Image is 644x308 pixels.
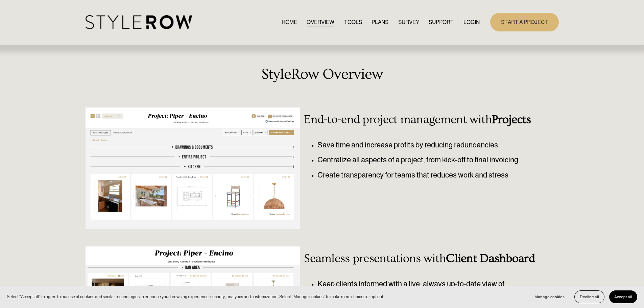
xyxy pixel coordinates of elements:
[429,18,454,27] a: folder dropdown
[534,294,565,299] span: Manage cookies
[614,294,632,299] span: Accept all
[529,290,570,303] button: Manage cookies
[307,18,334,27] a: OVERVIEW
[344,18,362,27] a: TOOLS
[446,252,535,265] strong: Client Dashboard
[282,18,297,27] a: HOME
[86,66,559,83] h2: StyleRow Overview
[463,18,480,27] a: LOGIN
[86,15,192,29] img: StyleRow
[304,252,539,265] h3: Seamless presentations with
[580,294,599,299] span: Decline all
[317,154,539,166] p: Centralize all aspects of a project, from kick-off to final invoicing
[372,18,388,27] a: PLANS
[574,290,604,303] button: Decline all
[317,169,539,181] p: Create transparency for teams that reduces work and stress
[609,290,637,303] button: Accept all
[429,18,454,26] span: SUPPORT
[304,113,539,126] h3: End-to-end project management with
[492,113,531,126] strong: Projects
[317,278,519,301] p: Keep clients informed with a live, always up-to-date view of their project
[398,18,419,27] a: SURVEY
[317,139,539,151] p: Save time and increase profits by reducing redundancies
[7,293,384,300] p: Select “Accept all” to agree to our use of cookies and similar technologies to enhance your brows...
[490,13,559,31] a: START A PROJECT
